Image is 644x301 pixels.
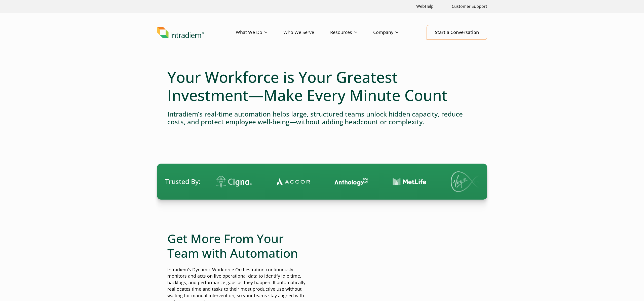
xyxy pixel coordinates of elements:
[450,1,489,12] a: Customer Support
[157,27,204,38] img: Intradiem
[213,178,247,185] img: Contact Center Automation Accor Logo
[414,1,436,12] a: Link opens in a new window
[330,25,373,40] a: Resources
[167,68,477,104] h1: Your Workforce is Your Greatest Investment—Make Every Minute Count
[329,178,363,186] img: Contact Center Automation MetLife Logo
[157,27,236,38] a: Link to homepage of Intradiem
[167,231,312,260] h2: Get More From Your Team with Automation
[167,110,477,126] h4: Intradiem’s real-time automation helps large, structured teams unlock hidden capacity, reduce cos...
[373,25,414,40] a: Company
[165,177,200,186] span: Trusted By:
[387,171,422,192] img: Virgin Media logo.
[283,25,330,40] a: Who We Serve
[236,25,283,40] a: What We Do
[427,25,487,40] a: Start a Conversation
